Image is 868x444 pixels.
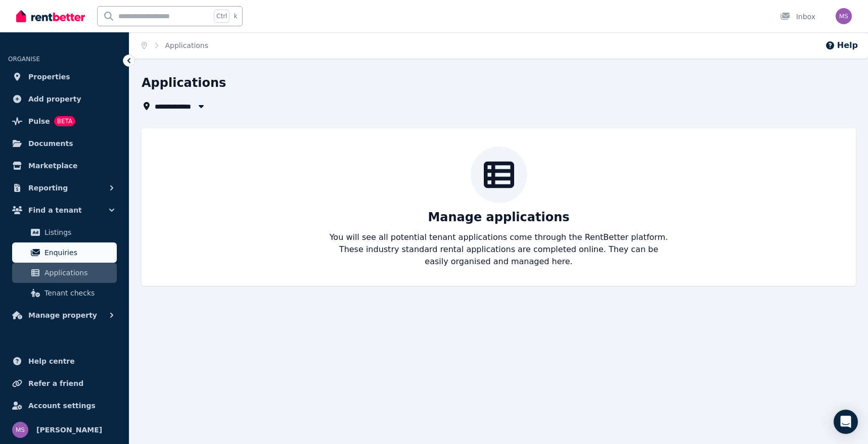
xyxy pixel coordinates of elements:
span: Documents [28,137,73,150]
span: Enquiries [44,246,113,259]
span: BETA [54,116,75,126]
span: Listings [44,226,113,238]
a: Refer a friend [8,373,121,393]
h1: Applications [142,75,226,91]
a: PulseBETA [8,111,121,131]
div: Inbox [780,12,815,22]
span: ORGANISE [8,56,40,63]
span: Refer a friend [28,377,83,389]
a: Applications [12,263,117,283]
span: Add property [28,93,81,105]
button: Reporting [8,178,121,198]
button: Help [825,39,858,52]
span: Applications [44,267,113,279]
span: Tenant checks [44,287,113,299]
span: Account settings [28,400,96,412]
button: Find a tenant [8,200,121,220]
img: Mark Stariha [836,8,852,24]
span: Find a tenant [28,204,82,216]
img: RentBetter [16,9,85,24]
span: k [234,12,237,20]
a: Documents [8,133,121,154]
span: Ctrl [214,10,230,23]
a: Enquiries [12,242,117,263]
span: Applications [165,40,209,51]
div: Open Intercom Messenger [834,410,858,434]
span: [PERSON_NAME] [36,424,102,436]
span: Pulse [28,115,50,127]
span: Help centre [28,355,75,367]
p: Manage applications [428,209,569,225]
a: Tenant checks [12,283,117,303]
a: Marketplace [8,156,121,176]
nav: Breadcrumb [129,32,220,59]
span: Manage property [28,309,97,321]
p: You will see all potential tenant applications come through the RentBetter platform. These indust... [329,231,669,268]
button: Manage property [8,305,121,325]
a: Properties [8,67,121,87]
a: Account settings [8,396,121,416]
a: Help centre [8,351,121,371]
a: Add property [8,89,121,109]
span: Marketplace [28,160,77,172]
img: Mark Stariha [12,422,28,438]
span: Properties [28,71,70,83]
a: Listings [12,222,117,242]
span: Reporting [28,182,68,194]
